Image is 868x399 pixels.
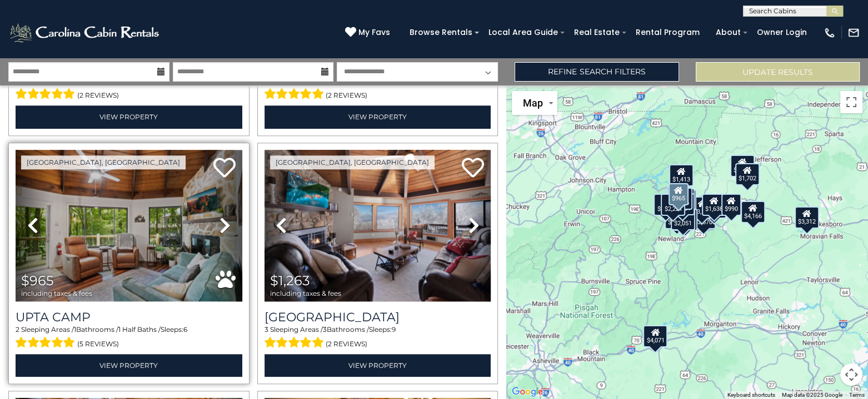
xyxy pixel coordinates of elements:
button: Update Results [696,62,860,82]
a: View Property [16,105,242,128]
span: $1,263 [270,272,310,289]
span: 9 [392,325,396,334]
span: (2 reviews) [326,337,367,351]
a: Open this area in Google Maps (opens a new window) [509,385,546,399]
a: Add to favorites [462,156,484,180]
a: Add to favorites [213,156,236,180]
a: Owner Login [751,24,812,41]
div: Sleeping Areas / Bathrooms / Sleeps: [265,76,491,103]
div: $1,528 [672,189,696,211]
a: Real Estate [568,24,625,41]
a: [GEOGRAPHIC_DATA] [265,310,491,325]
span: My Favs [358,27,390,38]
div: $1,420 [730,154,755,176]
a: Terms (opens in new tab) [849,392,865,398]
img: White-1-2.png [8,22,162,44]
img: thumbnail_167080984.jpeg [16,150,242,301]
span: Map [523,97,543,109]
div: $4,071 [643,325,667,347]
a: About [710,24,746,41]
div: $2,096 [668,188,692,210]
span: 1 Half Baths / [118,325,161,334]
div: $2,267 [670,193,694,215]
div: $3,312 [795,206,819,228]
div: $2,333 [664,207,689,229]
button: Map camera controls [840,363,862,386]
div: $965 [668,183,688,205]
span: 3 [323,325,327,334]
div: $1,638 [701,193,726,215]
div: Sleeping Areas / Bathrooms / Sleeps: [16,76,242,103]
div: $2,670 [691,206,716,229]
img: mail-regular-white.png [847,27,860,39]
span: including taxes & fees [21,290,92,297]
a: [GEOGRAPHIC_DATA], [GEOGRAPHIC_DATA] [270,155,435,169]
span: Map data ©2025 Google [782,392,842,398]
img: Google [509,385,546,399]
div: $3,184 [690,196,714,219]
div: $2,221 [661,193,685,215]
span: (2 reviews) [77,88,119,103]
span: $965 [21,272,54,289]
div: $990 [721,194,741,216]
div: $1,702 [735,163,760,185]
button: Change map style [512,91,557,115]
span: 3 [265,325,268,334]
div: $1,900 [654,194,678,216]
a: Local Area Guide [483,24,563,41]
a: Upta Camp [16,310,242,325]
div: Sleeping Areas / Bathrooms / Sleeps: [16,325,242,351]
a: View Property [265,105,491,128]
a: View Property [265,354,491,377]
img: thumbnail_167882439.jpeg [265,150,491,301]
a: Browse Rentals [404,24,478,41]
a: Rental Program [630,24,705,41]
button: Keyboard shortcuts [727,391,775,399]
a: View Property [16,354,242,377]
a: [GEOGRAPHIC_DATA], [GEOGRAPHIC_DATA] [21,155,186,169]
span: 1 [74,325,76,334]
span: (5 reviews) [77,337,119,351]
a: Refine Search Filters [515,62,679,82]
button: Toggle fullscreen view [840,91,862,113]
div: $2,366 [672,208,697,230]
h3: Beech Mountain Place [265,310,491,325]
a: My Favs [345,27,393,39]
span: 6 [183,325,187,334]
div: $4,166 [741,201,765,223]
div: $2,051 [671,208,695,230]
div: Sleeping Areas / Bathrooms / Sleeps: [265,325,491,351]
span: (2 reviews) [326,88,367,103]
img: phone-regular-white.png [824,27,836,39]
span: 2 [16,325,19,334]
div: $1,413 [669,164,693,186]
span: including taxes & fees [270,290,341,297]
